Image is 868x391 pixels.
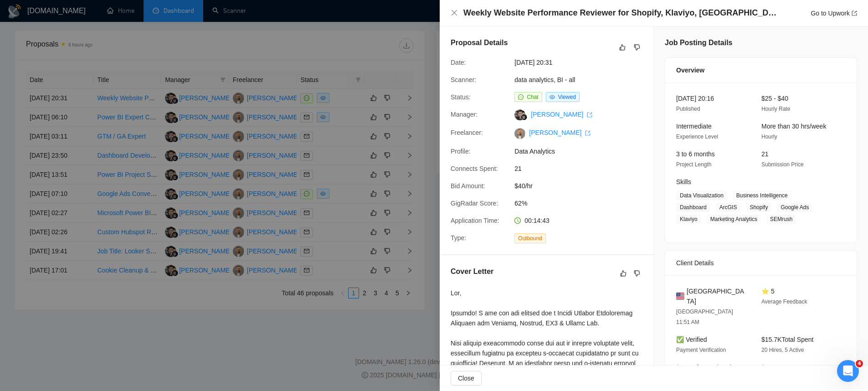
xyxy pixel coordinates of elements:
[632,42,642,53] button: dislike
[587,112,592,118] span: export
[676,134,718,140] span: Experience Level
[761,106,790,112] span: Hourly Rate
[761,134,777,140] span: Hourly
[550,94,555,100] span: eye
[514,57,651,67] span: [DATE] 20:31
[676,65,704,75] span: Overview
[451,148,471,155] span: Profile:
[451,59,466,66] span: Date:
[514,146,651,156] span: Data Analytics
[761,150,769,158] span: 21
[558,94,576,100] span: Viewed
[676,364,734,381] span: $26.11/hr avg hourly rate paid
[617,42,628,53] button: like
[451,111,478,118] span: Manager:
[676,190,727,201] span: Data Visualization
[676,336,707,343] span: ✅ Verified
[514,128,525,139] img: c1iolUM1HCd0CGEZKdglk9zLxDq01-YjaNPDH0mvRaQH4mgxhT2DtMMdig-azVxNEs
[676,106,700,112] span: Published
[761,161,804,168] span: Submission Price
[634,270,640,277] span: dislike
[837,360,859,382] iframe: Intercom live chat
[761,95,788,102] span: $25 - $40
[451,37,508,48] h5: Proposal Details
[632,268,642,279] button: dislike
[451,129,483,136] span: Freelancer:
[676,347,726,353] span: Payment Verification
[451,9,458,16] span: close
[707,214,761,224] span: Marketing Analytics
[451,217,499,224] span: Application Time:
[676,202,710,212] span: Dashboard
[761,364,781,371] span: $15.7K
[687,286,747,306] span: [GEOGRAPHIC_DATA]
[521,114,527,120] img: gigradar-bm.png
[451,165,498,172] span: Connects Spent:
[761,288,775,295] span: ⭐ 5
[676,150,715,158] span: 3 to 6 months
[524,217,550,224] span: 00:14:43
[451,9,458,17] button: Close
[761,123,826,130] span: More than 30 hrs/week
[676,309,733,325] span: [GEOGRAPHIC_DATA] 11:51 AM
[852,10,857,16] span: export
[676,291,684,301] img: 🇺🇸
[529,129,591,136] a: [PERSON_NAME] export
[761,336,813,343] span: $15.7K Total Spent
[856,360,863,367] span: 4
[451,266,493,277] h5: Cover Letter
[514,76,575,83] a: data analytics, BI - all
[451,200,498,207] span: GigRadar Score:
[518,94,524,100] span: message
[619,44,626,51] span: like
[514,233,546,243] span: Outbound
[676,178,691,185] span: Skills
[676,251,846,275] div: Client Details
[514,181,651,191] span: $40/hr
[761,298,807,305] span: Average Feedback
[676,161,711,168] span: Project Length
[514,198,651,208] span: 62%
[746,202,771,212] span: Shopify
[676,214,701,224] span: Klaviyo
[531,111,592,118] a: [PERSON_NAME] export
[451,76,476,83] span: Scanner:
[634,44,640,51] span: dislike
[811,10,857,17] a: Go to Upworkexport
[665,37,732,48] h5: Job Posting Details
[451,93,471,101] span: Status:
[463,7,778,19] h4: Weekly Website Performance Reviewer for Shopify, Klaviyo, [GEOGRAPHIC_DATA] & Google Ads
[733,190,791,201] span: Business Intelligence
[620,270,627,277] span: like
[451,371,482,386] button: Close
[527,94,538,100] span: Chat
[777,202,812,212] span: Google Ads
[618,268,629,279] button: like
[451,234,466,242] span: Type:
[676,123,712,130] span: Intermediate
[716,202,741,212] span: ArcGIS
[761,347,804,353] span: 20 Hires, 5 Active
[458,373,474,383] span: Close
[676,95,714,102] span: [DATE] 20:16
[514,217,521,224] span: clock-circle
[766,214,796,224] span: SEMrush
[585,130,591,136] span: export
[451,182,485,190] span: Bid Amount:
[514,164,651,174] span: 21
